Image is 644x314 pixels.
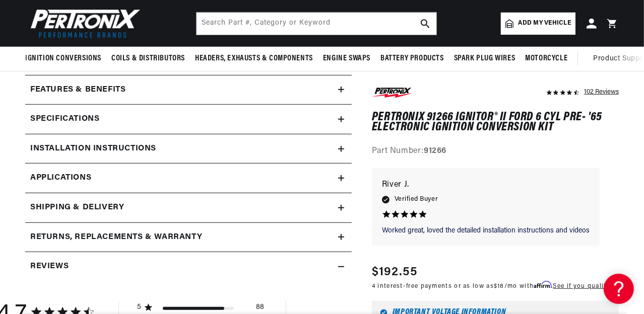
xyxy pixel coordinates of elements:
[525,53,567,64] span: Motorcycle
[519,19,571,28] span: Add my vehicle
[553,284,610,290] a: See if you qualify - Learn more about Affirm Financing (opens in modal)
[30,231,202,244] h2: Returns, Replacements & Warranty
[106,47,190,70] summary: Coils & Distributors
[25,75,352,105] summary: Features & Benefits
[30,113,99,126] h2: Specifications
[454,53,516,64] span: Spark Plug Wires
[197,13,436,35] input: Search Part #, Category or Keyword
[25,47,106,70] summary: Ignition Conversions
[25,223,352,252] summary: Returns, Replacements & Warranty
[424,147,446,155] strong: 91266
[25,53,101,64] span: Ignition Conversions
[25,6,141,41] img: Pertronix
[30,172,91,185] span: Applications
[25,164,352,193] a: Applications
[449,47,521,70] summary: Spark Plug Wires
[25,252,352,281] summary: Reviews
[494,284,504,290] span: $18
[375,47,449,70] summary: Battery Products
[30,142,156,155] h2: Installation instructions
[30,84,125,97] h2: Features & Benefits
[25,134,352,164] summary: Installation instructions
[111,53,185,64] span: Coils & Distributors
[30,260,69,273] h2: Reviews
[534,281,551,289] span: Affirm
[318,47,375,70] summary: Engine Swaps
[323,53,370,64] span: Engine Swaps
[25,193,352,222] summary: Shipping & Delivery
[25,105,352,134] summary: Specifications
[520,47,572,70] summary: Motorcycle
[372,282,610,291] p: 4 interest-free payments or as low as /mo with .
[584,86,619,98] div: 102 Reviews
[372,264,417,282] span: $192.55
[414,13,436,35] button: search button
[190,47,318,70] summary: Headers, Exhausts & Components
[372,145,619,159] div: Part Number:
[137,303,141,312] div: 5
[382,178,590,192] p: River J.
[395,194,438,205] span: Verified Buyer
[501,13,575,35] a: Add my vehicle
[382,226,590,236] p: Worked great, loved the detailed installation instructions and videos
[30,201,124,214] h2: Shipping & Delivery
[195,53,313,64] span: Headers, Exhausts & Components
[380,53,444,64] span: Battery Products
[372,112,619,133] h1: PerTronix 91266 Ignitor® II Ford 6 cyl pre- '65 Electronic Ignition Conversion Kit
